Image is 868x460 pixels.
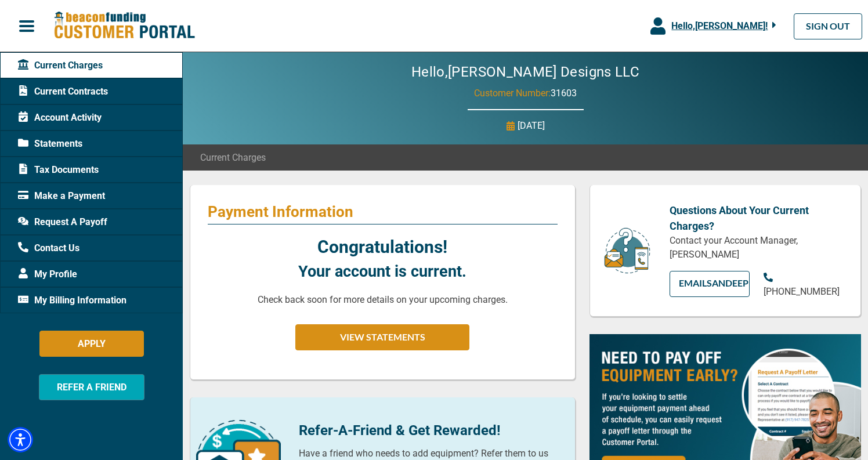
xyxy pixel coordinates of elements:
p: Refer-A-Friend & Get Rewarded! [299,420,558,441]
button: REFER A FRIEND [39,374,144,400]
span: Hello, [PERSON_NAME] ! [671,20,768,31]
p: Check back soon for more details on your upcoming charges. [258,293,508,307]
span: Account Activity [18,111,102,125]
span: Tax Documents [18,163,99,177]
img: Beacon Funding Customer Portal Logo [53,11,195,41]
span: Request A Payoff [18,215,107,229]
span: Current Charges [18,59,103,73]
span: Contact Us [18,241,79,255]
span: Statements [18,137,82,151]
a: SIGN OUT [794,13,862,39]
a: [PHONE_NUMBER] [764,271,843,299]
p: Questions About Your Current Charges? [670,202,843,234]
span: 31603 [551,88,577,99]
span: My Profile [18,267,77,281]
span: My Billing Information [18,294,126,307]
p: Payment Information [208,202,558,221]
h2: Hello, [PERSON_NAME] Designs LLC [377,64,674,81]
span: Current Charges [200,151,266,165]
p: Your account is current. [298,260,466,284]
a: EMAILSandeep [670,271,749,297]
p: Congratulations! [317,234,447,260]
p: [DATE] [518,119,545,133]
div: Accessibility Menu [8,427,33,452]
button: APPLY [39,331,144,357]
span: [PHONE_NUMBER] [764,286,840,297]
p: Contact your Account Manager, [PERSON_NAME] [670,234,843,262]
span: Current Contracts [18,85,108,99]
button: VIEW STATEMENTS [295,324,469,350]
span: Make a Payment [18,189,105,203]
span: Customer Number: [474,88,551,99]
img: customer-service.png [601,227,653,275]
